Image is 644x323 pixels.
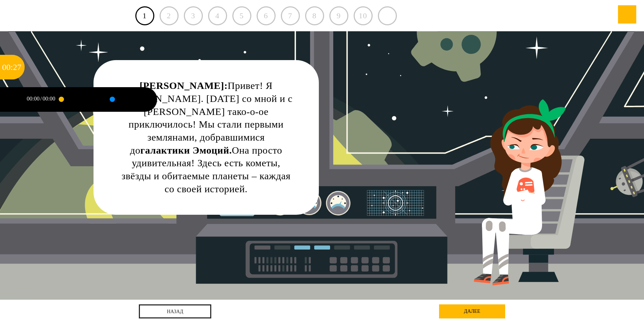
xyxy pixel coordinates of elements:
[281,6,300,25] div: 7
[329,6,348,25] div: 9
[140,145,232,156] strong: галактики Эмоций.
[184,6,203,25] div: 3
[135,6,154,25] a: 1
[208,6,227,25] div: 4
[160,6,179,25] div: 2
[305,6,324,25] div: 8
[294,66,313,85] div: Нажми на ГЛАЗ, чтобы скрыть текст и посмотреть картинку полностью
[232,6,251,25] div: 5
[140,80,228,91] strong: [PERSON_NAME]:
[40,96,41,102] div: /
[139,304,211,318] a: назад
[13,55,21,79] div: 27
[354,6,373,25] div: 10
[439,304,505,318] div: далее
[43,96,55,102] div: 00:00
[11,55,13,79] div: :
[257,6,276,25] div: 6
[119,79,293,195] div: Привет! Я [PERSON_NAME]. [DATE] со мной и с [PERSON_NAME] тако-о-ое приключилось! Мы стали первым...
[2,55,11,79] div: 00
[27,96,39,102] div: 00:00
